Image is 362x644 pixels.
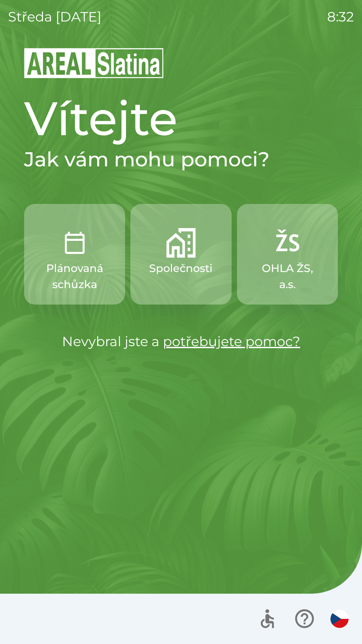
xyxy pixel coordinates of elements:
[327,7,354,27] p: 8:32
[149,260,213,276] p: Společnosti
[237,204,338,305] button: OHLA ŽS, a.s.
[24,331,338,352] p: Nevybral jste a
[163,333,300,350] a: potřebujete pomoc?
[24,47,338,79] img: Logo
[166,228,196,258] img: 58b4041c-2a13-40f9-aad2-b58ace873f8c.png
[60,228,89,258] img: 0ea463ad-1074-4378-bee6-aa7a2f5b9440.png
[24,90,338,147] h1: Vítejte
[273,228,302,258] img: 9f72f9f4-8902-46ff-b4e6-bc4241ee3c12.png
[253,260,322,292] p: OHLA ŽS, a.s.
[8,7,102,27] p: středa [DATE]
[330,610,349,628] img: cs flag
[40,260,109,292] p: Plánovaná schůzka
[130,204,231,305] button: Společnosti
[24,204,125,305] button: Plánovaná schůzka
[24,147,338,172] h2: Jak vám mohu pomoci?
